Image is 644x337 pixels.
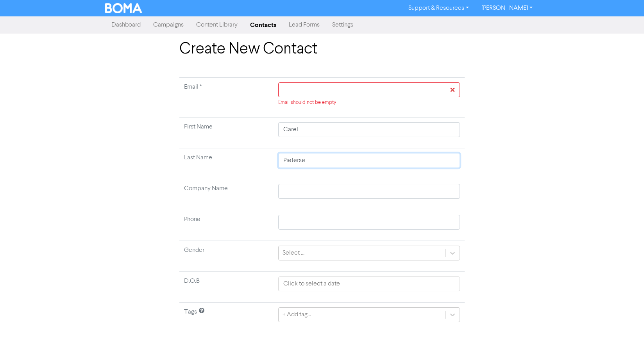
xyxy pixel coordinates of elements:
[605,300,644,337] iframe: Chat Widget
[179,118,274,148] td: First Name
[283,17,326,33] a: Lead Forms
[326,17,360,33] a: Settings
[179,272,274,303] td: D.O.B
[283,248,304,258] div: Select ...
[244,17,283,33] a: Contacts
[179,210,274,241] td: Phone
[179,148,274,179] td: Last Name
[179,303,274,333] td: Tags
[278,276,460,291] input: Click to select a date
[402,2,475,14] a: Support & Resources
[278,99,460,106] div: Email should not be empty
[179,241,274,272] td: Gender
[105,3,142,13] img: BOMA Logo
[179,179,274,210] td: Company Name
[475,2,539,14] a: [PERSON_NAME]
[179,78,274,118] td: Required
[105,17,147,33] a: Dashboard
[147,17,190,33] a: Campaigns
[190,17,244,33] a: Content Library
[283,310,311,319] div: + Add tag...
[179,40,465,59] h1: Create New Contact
